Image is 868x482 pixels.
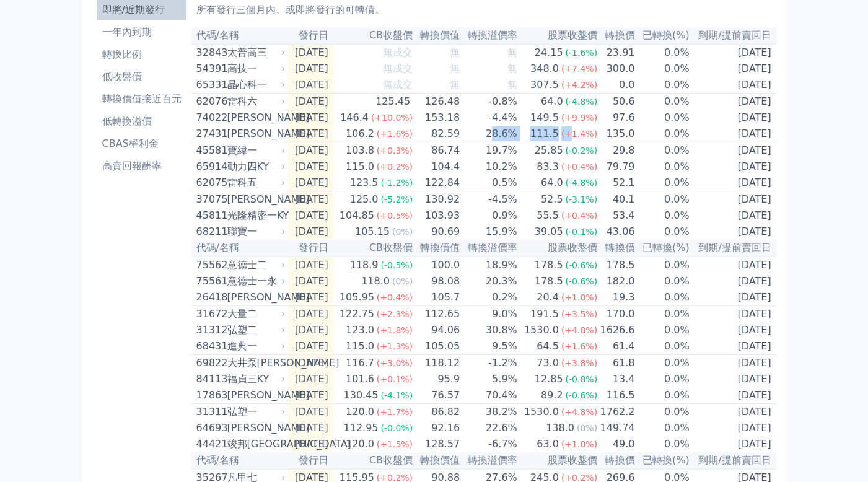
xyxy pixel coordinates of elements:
[380,178,413,188] span: (-1.2%)
[377,146,413,156] span: (+0.3%)
[690,27,776,44] th: 到期/提前賣回日
[227,339,283,354] div: 進典一
[534,290,561,305] div: 20.4
[450,79,460,90] span: 無
[565,374,597,384] span: (-0.8%)
[598,175,635,191] td: 52.1
[227,372,283,387] div: 福貞三KY
[460,240,518,256] th: 轉換溢價率
[288,208,333,224] td: [DATE]
[598,338,635,355] td: 61.4
[507,79,517,90] span: 無
[598,322,635,338] td: 1626.6
[532,372,566,387] div: 12.85
[598,371,635,387] td: 13.4
[383,79,413,90] span: 無成交
[690,338,776,355] td: [DATE]
[288,273,333,289] td: [DATE]
[196,208,224,223] div: 45811
[598,224,635,240] td: 43.06
[413,175,460,191] td: 122.84
[598,27,635,44] th: 轉換價
[460,420,518,436] td: 22.6%
[460,289,518,306] td: 0.2%
[635,355,690,372] td: 0.0%
[690,110,776,126] td: [DATE]
[288,110,333,126] td: [DATE]
[97,22,186,42] a: 一年內到期
[348,175,381,190] div: 123.5
[413,126,460,142] td: 82.59
[288,27,333,44] th: 發行日
[227,110,283,125] div: [PERSON_NAME]
[690,224,776,240] td: [DATE]
[227,126,283,141] div: [PERSON_NAME]
[460,94,518,110] td: -0.8%
[288,191,333,208] td: [DATE]
[565,276,597,286] span: (-0.6%)
[413,191,460,208] td: 130.92
[565,260,597,270] span: (-0.6%)
[413,159,460,175] td: 104.4
[227,224,283,239] div: 聯寶一
[565,390,597,400] span: (-0.6%)
[288,175,333,191] td: [DATE]
[598,355,635,372] td: 61.8
[635,142,690,159] td: 0.0%
[690,404,776,421] td: [DATE]
[460,175,518,191] td: 0.5%
[97,159,186,173] li: 高賣回報酬率
[288,256,333,273] td: [DATE]
[337,208,377,223] div: 104.85
[413,371,460,387] td: 95.9
[635,110,690,126] td: 0.0%
[450,46,460,58] span: 無
[343,339,377,354] div: 115.0
[561,407,597,417] span: (+4.8%)
[227,290,283,305] div: [PERSON_NAME]
[460,404,518,421] td: 38.2%
[538,94,566,109] div: 64.0
[690,256,776,273] td: [DATE]
[377,407,413,417] span: (+1.7%)
[227,258,283,273] div: 意德士二
[413,256,460,273] td: 100.0
[507,63,517,74] span: 無
[337,290,377,305] div: 105.95
[343,159,377,174] div: 115.0
[288,77,333,94] td: [DATE]
[598,77,635,94] td: 0.0
[97,47,186,62] li: 轉換比例
[373,94,413,109] div: 125.45
[196,388,224,403] div: 17863
[528,61,561,76] div: 348.0
[196,405,224,419] div: 31311
[528,110,561,125] div: 149.5
[460,142,518,159] td: 19.7%
[532,45,566,60] div: 24.15
[528,126,561,141] div: 111.5
[522,323,561,338] div: 1530.0
[413,27,460,44] th: 轉換價值
[377,129,413,139] span: (+1.6%)
[97,156,186,176] a: 高賣回報酬率
[690,61,776,77] td: [DATE]
[460,27,518,44] th: 轉換溢價率
[635,240,690,256] th: 已轉換(%)
[598,387,635,404] td: 116.5
[377,211,413,221] span: (+0.5%)
[561,325,597,335] span: (+4.8%)
[561,292,597,302] span: (+1.0%)
[97,25,186,40] li: 一年內到期
[635,224,690,240] td: 0.0%
[522,405,561,419] div: 1530.0
[565,48,597,58] span: (-1.6%)
[196,307,224,322] div: 31672
[690,306,776,323] td: [DATE]
[635,208,690,224] td: 0.0%
[196,175,224,190] div: 62075
[371,113,413,123] span: (+10.0%)
[97,89,186,109] a: 轉換價值接近百元
[377,292,413,302] span: (+0.4%)
[598,404,635,421] td: 1762.2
